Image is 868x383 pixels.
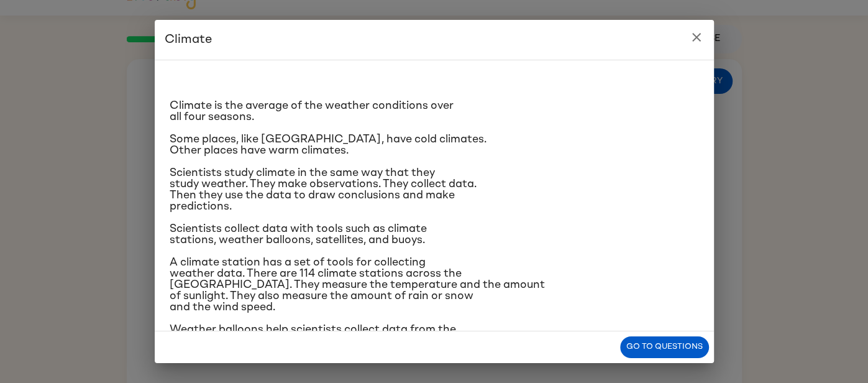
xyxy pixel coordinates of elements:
button: close [684,25,709,50]
button: Go to questions [620,336,709,358]
span: Weather balloons help scientists collect data from the air. Almost 1,800 weather balloons are lau... [170,324,484,380]
span: A climate station has a set of tools for collecting weather data. There are 114 climate stations ... [170,257,545,313]
span: Scientists collect data with tools such as climate stations, weather balloons, satellites, and bu... [170,223,427,246]
span: Some places, like [GEOGRAPHIC_DATA], have cold climates. Other places have warm climates. [170,134,487,156]
h2: Climate [155,20,714,60]
span: Scientists study climate in the same way that they study weather. They make observations. They co... [170,167,477,212]
span: Climate is the average of the weather conditions over all four seasons. [170,100,454,122]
